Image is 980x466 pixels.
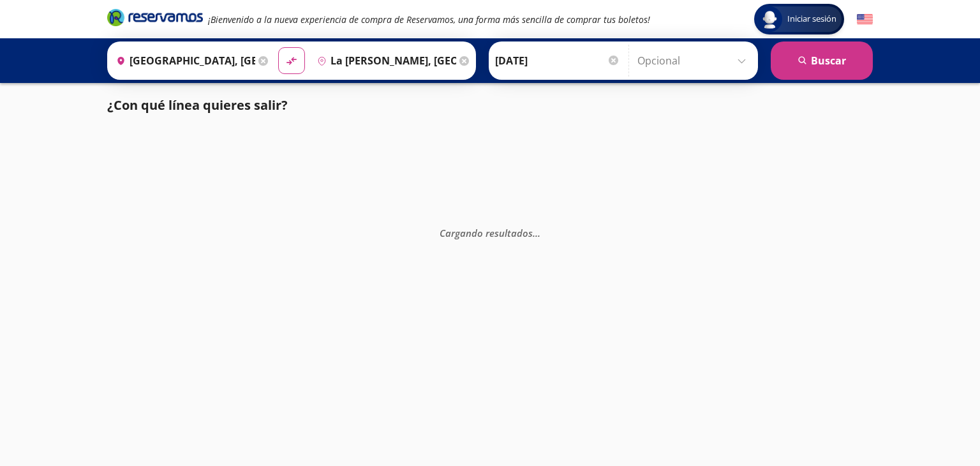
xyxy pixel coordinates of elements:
[107,96,288,115] p: ¿Con qué línea quieres salir?
[538,227,540,239] span: .
[107,8,203,27] i: Brand Logo
[495,45,620,77] input: Elegir Fecha
[533,227,535,239] span: .
[107,8,203,31] a: Brand Logo
[312,45,456,77] input: Buscar Destino
[208,13,650,26] em: ¡Bienvenido a la nueva experiencia de compra de Reservamos, una forma más sencilla de comprar tus...
[771,41,873,80] button: Buscar
[111,45,255,77] input: Buscar Origen
[782,13,842,26] span: Iniciar sesión
[535,227,538,239] span: .
[857,11,873,27] button: English
[637,45,752,77] input: Opcional
[440,227,540,239] em: Cargando resultados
